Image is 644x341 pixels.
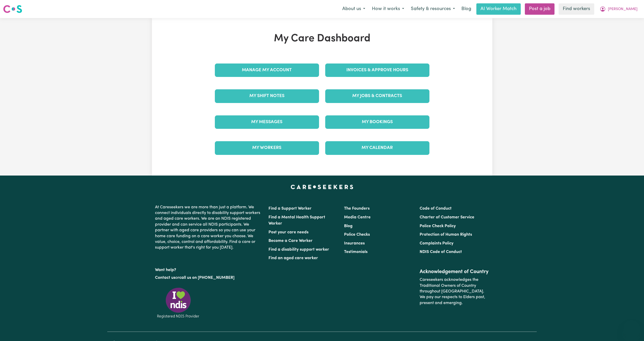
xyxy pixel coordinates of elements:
a: Careseekers home page [291,185,353,189]
a: My Jobs & Contracts [325,89,429,103]
button: About us [339,4,369,14]
a: Insurances [344,241,365,245]
a: Find a Support Worker [268,207,312,211]
a: My Calendar [325,141,429,155]
a: Become a Care Worker [268,239,313,243]
a: Media Centre [344,215,371,219]
a: NDIS Code of Conduct [420,250,462,254]
a: Invoices & Approve Hours [325,64,429,77]
p: At Careseekers we are more than just a platform. We connect individuals directly to disability su... [155,202,262,253]
a: Charter of Customer Service [420,215,474,219]
a: Blog [458,3,474,15]
a: Police Check Policy [420,224,456,228]
p: Careseekers acknowledges the Traditional Owners of Country throughout [GEOGRAPHIC_DATA]. We pay o... [420,275,489,308]
a: call us on [PHONE_NUMBER] [179,276,234,280]
img: Registered NDIS provider [155,287,201,319]
a: Post a job [525,3,555,15]
a: Find a Mental Health Support Worker [268,215,325,226]
a: My Workers [215,141,319,155]
a: Manage My Account [215,64,319,77]
p: Want help? [155,265,262,273]
a: Find workers [559,3,594,15]
a: The Founders [344,207,370,211]
a: Careseekers logo [3,3,22,15]
a: Blog [344,224,353,228]
a: Contact us [155,276,175,280]
a: My Messages [215,115,319,129]
a: My Shift Notes [215,89,319,103]
button: Safety & resources [407,4,458,14]
a: Find a disability support worker [268,248,329,252]
h2: Acknowledgement of Country [420,269,489,275]
h1: My Care Dashboard [212,33,433,45]
a: Code of Conduct [420,207,452,211]
p: or [155,273,262,283]
a: My Bookings [325,115,429,129]
a: AI Worker Match [476,3,521,15]
a: Protection of Human Rights [420,233,472,237]
span: [PERSON_NAME] [608,6,638,12]
a: Post your care needs [268,230,308,234]
button: My Account [596,4,641,14]
img: Careseekers logo [3,4,22,14]
a: Complaints Policy [420,241,453,245]
a: Find an aged care worker [268,256,318,260]
iframe: Button to launch messaging window, conversation in progress [623,320,640,337]
a: Testimonials [344,250,368,254]
a: Police Checks [344,233,370,237]
button: How it works [369,4,407,14]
